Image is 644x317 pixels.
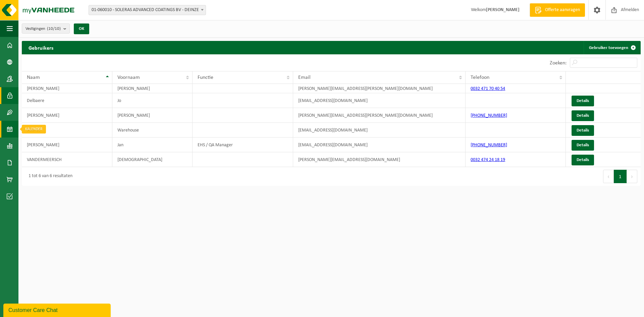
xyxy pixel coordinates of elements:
td: Warehouse [112,123,193,138]
button: Vestigingen(10/10) [22,23,70,34]
td: Soleras [22,123,112,138]
a: 0032 474 24 18 19 [471,157,505,162]
a: Gebruiker toevoegen [584,41,640,54]
button: 1 [614,170,627,183]
td: [EMAIL_ADDRESS][DOMAIN_NAME] [293,138,466,152]
span: Functie [198,75,213,80]
td: Jo [112,93,193,108]
span: Telefoon [471,75,489,80]
iframe: chat widget [3,302,112,317]
td: [PERSON_NAME] [112,84,193,93]
td: [PERSON_NAME] [22,84,112,93]
a: [PHONE_NUMBER] [471,143,507,148]
td: [PERSON_NAME][EMAIL_ADDRESS][DOMAIN_NAME] [293,152,466,167]
td: [PERSON_NAME] [22,138,112,152]
button: Next [627,170,637,183]
td: [EMAIL_ADDRESS][DOMAIN_NAME] [293,123,466,138]
button: OK [74,23,89,34]
span: 01-060010 - SOLERAS ADVANCED COATINGS BV - DEINZE [89,5,206,15]
td: [EMAIL_ADDRESS][DOMAIN_NAME] [293,93,466,108]
td: [PERSON_NAME] [112,108,193,123]
count: (10/10) [47,27,61,31]
td: Delbaere [22,93,112,108]
td: [PERSON_NAME][EMAIL_ADDRESS][PERSON_NAME][DOMAIN_NAME] [293,84,466,93]
td: [PERSON_NAME] [22,108,112,123]
h2: Gebruikers [22,41,60,54]
span: Offerte aanvragen [543,7,582,13]
a: Details [572,110,594,121]
a: Offerte aanvragen [530,3,585,17]
td: VANDERMEERSCH [22,152,112,167]
a: Details [572,155,594,165]
div: 1 tot 6 van 6 resultaten [25,170,72,182]
span: 01-060010 - SOLERAS ADVANCED COATINGS BV - DEINZE [89,5,206,15]
span: Voornaam [117,75,140,80]
span: Vestigingen [25,24,61,34]
strong: [PERSON_NAME] [486,7,520,12]
a: Details [572,125,594,136]
td: [DEMOGRAPHIC_DATA] [112,152,193,167]
span: Naam [27,75,40,80]
a: Details [572,140,594,151]
a: Details [572,96,594,106]
label: Zoeken: [550,60,567,66]
button: Previous [603,170,614,183]
a: [PHONE_NUMBER] [471,113,507,118]
td: Jan [112,138,193,152]
td: [PERSON_NAME][EMAIL_ADDRESS][PERSON_NAME][DOMAIN_NAME] [293,108,466,123]
td: EHS / QA Manager [193,138,293,152]
a: 0032 471 70 40 54 [471,86,505,91]
span: Email [298,75,311,80]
